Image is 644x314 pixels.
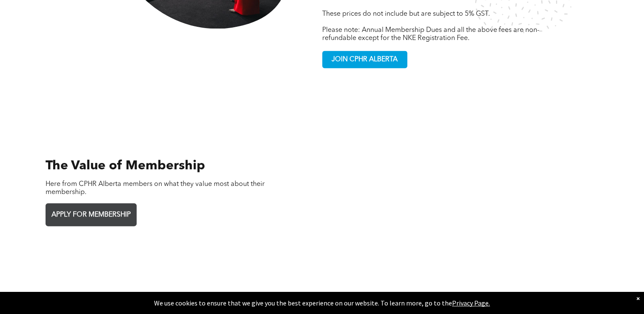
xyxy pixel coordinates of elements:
a: Privacy Page. [452,299,490,307]
span: Here from CPHR Alberta members on what they value most about their membership. [46,181,265,196]
div: Dismiss notification [636,294,640,303]
span: Please note: Annual Membership Dues and all the above fees are non-refundable except for the NKE ... [322,27,539,42]
span: JOIN CPHR ALBERTA [329,51,401,68]
span: APPLY FOR MEMBERSHIP [49,207,134,223]
a: APPLY FOR MEMBERSHIP [46,203,137,226]
span: These prices do not include but are subject to 5% GST. [322,11,490,17]
span: The Value of Membership [46,160,205,172]
a: JOIN CPHR ALBERTA [322,51,407,69]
